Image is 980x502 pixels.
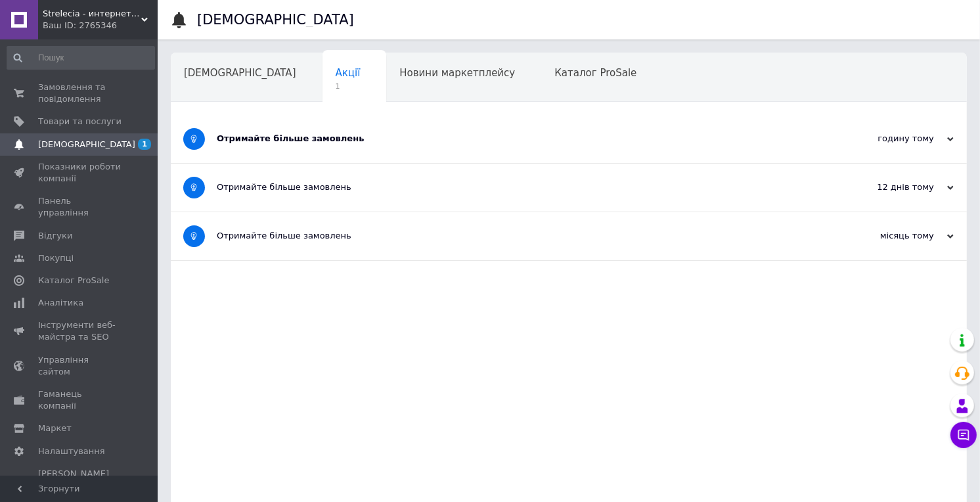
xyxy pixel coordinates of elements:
[336,81,361,91] span: 1
[43,20,158,32] div: Ваш ID: 2765346
[822,230,954,242] div: місяць тому
[38,139,135,150] span: [DEMOGRAPHIC_DATA]
[399,67,515,79] span: Новини маркетплейсу
[217,133,822,145] div: Отримайте більше замовлень
[217,230,822,242] div: Отримайте більше замовлень
[38,297,83,309] span: Аналітика
[184,67,296,79] span: [DEMOGRAPHIC_DATA]
[554,67,636,79] span: Каталог ProSale
[822,133,954,145] div: годину тому
[38,388,122,412] span: Гаманець компанії
[217,181,822,193] div: Отримайте більше замовлень
[38,252,74,264] span: Покупці
[950,422,977,448] button: Чат з покупцем
[38,81,122,105] span: Замовлення та повідомлення
[38,319,122,343] span: Інструменти веб-майстра та SEO
[38,275,109,286] span: Каталог ProSale
[38,445,105,457] span: Налаштування
[38,116,122,127] span: Товари та послуги
[138,139,151,150] span: 1
[38,354,122,378] span: Управління сайтом
[336,67,361,79] span: Акції
[43,8,141,20] span: Strelecia - интернет-магазин женских сумок, клатчей, рюкзаков и одежды
[38,195,122,219] span: Панель управління
[38,161,122,185] span: Показники роботи компанії
[197,12,354,28] h1: [DEMOGRAPHIC_DATA]
[38,230,72,242] span: Відгуки
[822,181,954,193] div: 12 днів тому
[7,46,155,70] input: Пошук
[38,422,72,434] span: Маркет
